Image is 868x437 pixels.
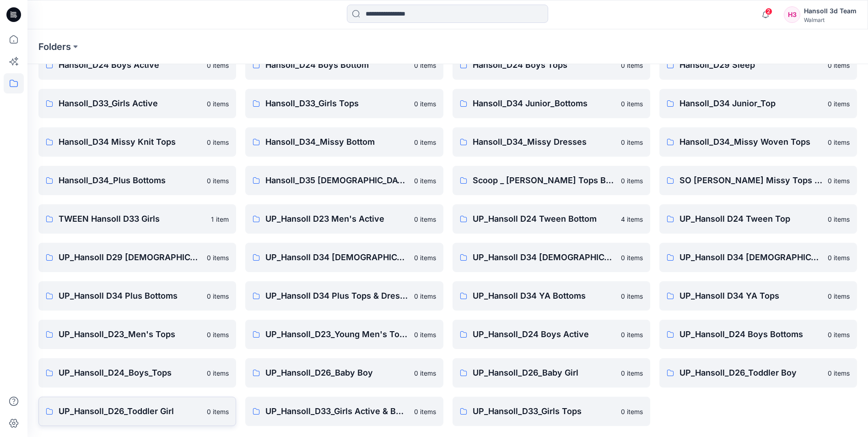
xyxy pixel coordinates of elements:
[621,407,643,416] p: 0 items
[265,136,408,148] p: Hansoll_D34_Missy Bottom
[828,330,850,339] p: 0 items
[453,358,650,388] a: UP_Hansoll_D26_Baby Girl0 items
[453,243,650,272] a: UP_Hansoll D34 [DEMOGRAPHIC_DATA] Dresses0 items
[207,99,229,109] p: 0 items
[659,50,857,80] a: Hansoll_D29 Sleep0 items
[414,176,436,186] p: 0 items
[679,174,822,187] p: SO [PERSON_NAME] Missy Tops Bottoms Dresses
[414,330,436,339] p: 0 items
[621,137,643,147] p: 0 items
[453,89,650,118] a: Hansoll_D34 Junior_Bottoms0 items
[207,407,229,416] p: 0 items
[473,251,615,264] p: UP_Hansoll D34 [DEMOGRAPHIC_DATA] Dresses
[38,243,236,272] a: UP_Hansoll D29 [DEMOGRAPHIC_DATA] Sleep0 items
[38,320,236,349] a: UP_Hansoll_D23_Men's Tops0 items
[38,40,71,53] a: Folders
[679,136,822,148] p: Hansoll_D34_Missy Woven Tops
[38,397,236,426] a: UP_Hansoll_D26_Toddler Girl0 items
[828,60,850,70] p: 0 items
[414,214,436,224] p: 0 items
[453,281,650,311] a: UP_Hansoll D34 YA Bottoms0 items
[207,60,229,70] p: 0 items
[621,176,643,186] p: 0 items
[621,99,643,109] p: 0 items
[207,176,229,186] p: 0 items
[211,214,229,224] p: 1 item
[679,97,822,110] p: Hansoll_D34 Junior_Top
[453,127,650,157] a: Hansoll_D34_Missy Dresses0 items
[828,99,850,109] p: 0 items
[265,97,408,110] p: Hansoll_D33_Girls Tops
[679,59,822,71] p: Hansoll_D29 Sleep
[245,320,443,349] a: UP_Hansoll_D23_Young Men's Tops0 items
[38,281,236,311] a: UP_Hansoll D34 Plus Bottoms0 items
[453,166,650,195] a: Scoop _ [PERSON_NAME] Tops Bottoms Dresses0 items
[265,213,408,225] p: UP_Hansoll D23 Men's Active
[59,366,201,379] p: UP_Hansoll_D24_Boys_Tops
[245,243,443,272] a: UP_Hansoll D34 [DEMOGRAPHIC_DATA] Bottoms0 items
[414,99,436,109] p: 0 items
[245,281,443,311] a: UP_Hansoll D34 Plus Tops & Dresses0 items
[473,213,615,225] p: UP_Hansoll D24 Tween Bottom
[659,204,857,234] a: UP_Hansoll D24 Tween Top0 items
[828,368,850,378] p: 0 items
[679,213,822,225] p: UP_Hansoll D24 Tween Top
[659,127,857,157] a: Hansoll_D34_Missy Woven Tops0 items
[245,204,443,234] a: UP_Hansoll D23 Men's Active0 items
[473,97,615,110] p: Hansoll_D34 Junior_Bottoms
[265,328,408,341] p: UP_Hansoll_D23_Young Men's Tops
[59,174,201,187] p: Hansoll_D34_Plus Bottoms
[473,405,615,418] p: UP_Hansoll_D33_Girls Tops
[679,328,822,341] p: UP_Hansoll_D24 Boys Bottoms
[38,89,236,118] a: Hansoll_D33_Girls Active0 items
[59,251,201,264] p: UP_Hansoll D29 [DEMOGRAPHIC_DATA] Sleep
[659,166,857,195] a: SO [PERSON_NAME] Missy Tops Bottoms Dresses0 items
[621,60,643,70] p: 0 items
[414,60,436,70] p: 0 items
[245,358,443,388] a: UP_Hansoll_D26_Baby Boy0 items
[265,59,408,71] p: Hansoll_D24 Boys Bottom
[828,176,850,186] p: 0 items
[38,50,236,80] a: Hansoll_D24 Boys Active0 items
[59,97,201,110] p: Hansoll_D33_Girls Active
[265,251,408,264] p: UP_Hansoll D34 [DEMOGRAPHIC_DATA] Bottoms
[59,59,201,71] p: Hansoll_D24 Boys Active
[473,136,615,148] p: Hansoll_D34_Missy Dresses
[59,290,201,302] p: UP_Hansoll D34 Plus Bottoms
[621,368,643,378] p: 0 items
[59,136,201,148] p: Hansoll_D34 Missy Knit Tops
[453,320,650,349] a: UP_Hansoll_D24 Boys Active0 items
[473,328,615,341] p: UP_Hansoll_D24 Boys Active
[828,214,850,224] p: 0 items
[38,204,236,234] a: TWEEN Hansoll D33 Girls1 item
[659,320,857,349] a: UP_Hansoll_D24 Boys Bottoms0 items
[473,290,615,302] p: UP_Hansoll D34 YA Bottoms
[245,127,443,157] a: Hansoll_D34_Missy Bottom0 items
[245,397,443,426] a: UP_Hansoll_D33_Girls Active & Bottoms0 items
[59,213,205,225] p: TWEEN Hansoll D33 Girls
[265,366,408,379] p: UP_Hansoll_D26_Baby Boy
[621,253,643,262] p: 0 items
[473,174,615,187] p: Scoop _ [PERSON_NAME] Tops Bottoms Dresses
[765,8,772,15] span: 2
[453,397,650,426] a: UP_Hansoll_D33_Girls Tops0 items
[265,405,408,418] p: UP_Hansoll_D33_Girls Active & Bottoms
[453,50,650,80] a: Hansoll_D24 Boys Tops0 items
[828,291,850,301] p: 0 items
[828,253,850,262] p: 0 items
[804,16,857,23] div: Walmart
[453,204,650,234] a: UP_Hansoll D24 Tween Bottom4 items
[265,174,408,187] p: Hansoll_D35 [DEMOGRAPHIC_DATA] Plus Top & Dresses
[659,89,857,118] a: Hansoll_D34 Junior_Top0 items
[414,137,436,147] p: 0 items
[414,407,436,416] p: 0 items
[414,368,436,378] p: 0 items
[38,166,236,195] a: Hansoll_D34_Plus Bottoms0 items
[679,366,822,379] p: UP_Hansoll_D26_Toddler Boy
[207,137,229,147] p: 0 items
[473,366,615,379] p: UP_Hansoll_D26_Baby Girl
[59,405,201,418] p: UP_Hansoll_D26_Toddler Girl
[38,127,236,157] a: Hansoll_D34 Missy Knit Tops0 items
[784,6,800,23] div: H3
[679,251,822,264] p: UP_Hansoll D34 [DEMOGRAPHIC_DATA] Knit Tops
